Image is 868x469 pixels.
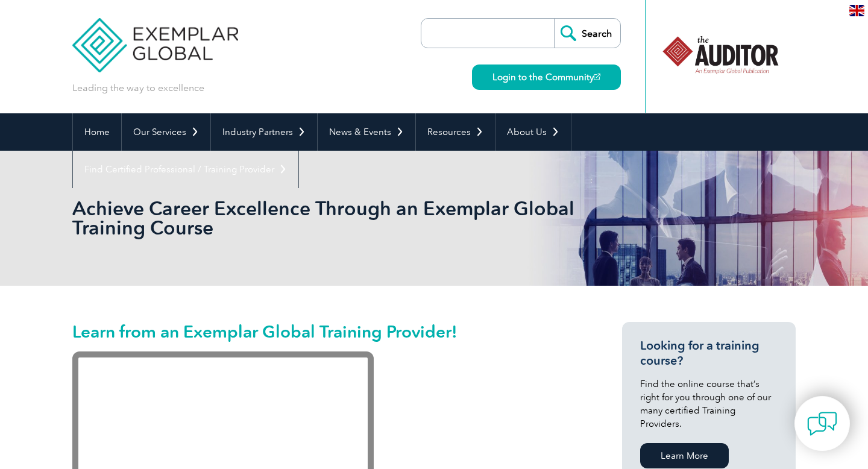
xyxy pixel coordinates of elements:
[122,113,210,151] a: Our Services
[640,443,729,468] a: Learn More
[640,377,778,430] p: Find the online course that’s right for you through one of our many certified Training Providers.
[849,5,864,16] img: en
[72,199,579,238] h2: Achieve Career Excellence Through an Exemplar Global Training Course
[72,81,204,95] p: Leading the way to excellence
[72,322,579,341] h2: Learn from an Exemplar Global Training Provider!
[594,74,600,80] img: open_square.png
[318,113,415,151] a: News & Events
[640,338,778,368] h3: Looking for a training course?
[73,113,121,151] a: Home
[807,409,837,439] img: contact-chat.png
[554,19,620,48] input: Search
[211,113,317,151] a: Industry Partners
[416,113,495,151] a: Resources
[495,113,571,151] a: About Us
[73,151,298,188] a: Find Certified Professional / Training Provider
[472,65,621,90] a: Login to the Community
